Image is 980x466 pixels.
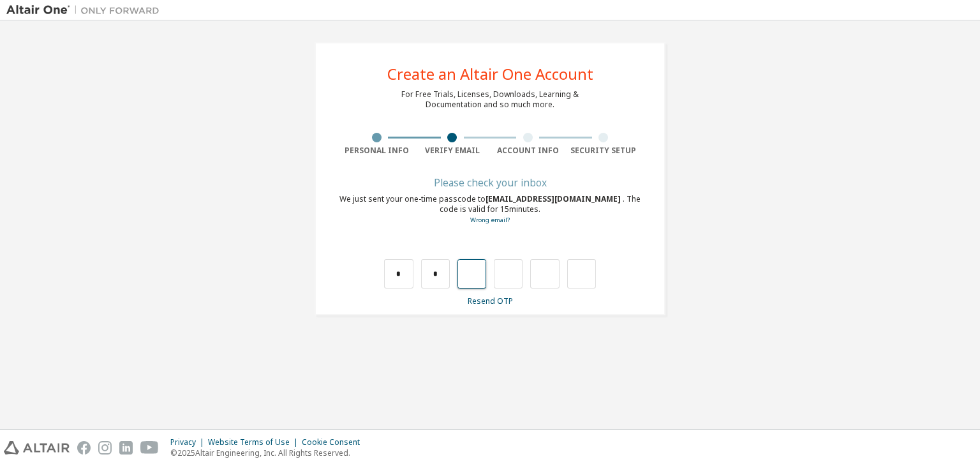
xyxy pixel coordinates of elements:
div: Account Info [490,146,566,156]
div: Please check your inbox [339,179,641,186]
a: Go back to the registration form [470,216,510,224]
div: For Free Trials, Licenses, Downloads, Learning & Documentation and so much more. [401,89,579,110]
img: youtube.svg [140,441,159,455]
img: facebook.svg [77,441,91,455]
div: Personal Info [339,146,415,156]
div: Verify Email [415,146,491,156]
div: Website Terms of Use [208,437,302,447]
p: © 2025 Altair Engineering, Inc. All Rights Reserved. [170,447,367,458]
div: Cookie Consent [302,437,367,447]
img: altair_logo.svg [4,441,70,455]
a: Resend OTP [468,296,513,306]
img: Altair One [6,4,166,17]
div: Security Setup [566,146,642,156]
img: instagram.svg [98,441,112,455]
span: [EMAIL_ADDRESS][DOMAIN_NAME] [486,193,623,204]
div: We just sent your one-time passcode to . The code is valid for 15 minutes. [339,194,641,225]
div: Create an Altair One Account [387,66,593,82]
img: linkedin.svg [119,441,133,455]
div: Privacy [170,437,208,447]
